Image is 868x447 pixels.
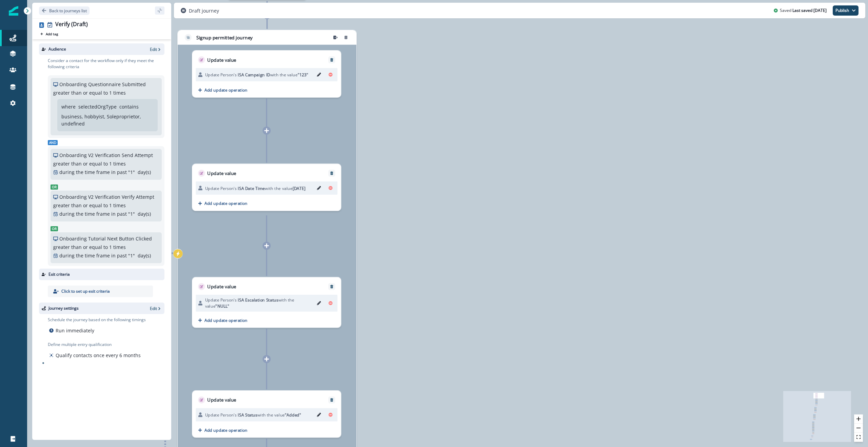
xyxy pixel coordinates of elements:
[314,410,323,419] button: Edit
[61,103,76,110] p: where
[51,226,58,231] span: Or
[111,252,127,259] p: in past
[48,271,70,277] p: Exit criteria
[59,210,110,217] p: during the time frame
[78,103,117,110] p: selectedOrgType
[111,169,127,176] p: in past
[109,244,112,251] p: 1
[138,210,151,217] p: day(s)
[113,202,126,209] p: times
[327,171,336,175] button: Remove
[196,34,253,41] p: Signup permitted journey
[204,200,248,206] p: Add update operation
[207,283,236,290] p: Update value
[128,252,135,259] p: " 1 "
[854,433,863,442] button: fit view
[204,317,248,323] p: Add update operation
[205,72,308,78] p: Update Person's with the value
[109,89,112,96] p: 1
[128,210,135,217] p: " 1 "
[39,6,90,15] button: Go back
[192,50,341,98] div: Update valueRemoveUpdate Person's ISA Campaign IDwith the value"123"EditRemoveAdd update operation
[196,317,248,323] button: Add update operation
[205,412,301,418] p: Update Person's with the value
[48,140,58,145] span: And
[196,427,248,433] button: Add update operation
[56,352,141,359] p: Qualify contacts once every 6 months
[48,305,79,311] p: Journey settings
[53,89,108,96] p: greater than or equal to
[113,160,126,167] p: times
[207,396,236,404] p: Update value
[327,285,336,289] button: Remove
[341,33,351,42] button: remove-group
[59,81,146,88] p: Onboarding Questionnaire Submitted
[854,414,863,424] button: zoom in
[48,317,146,323] p: Schedule the journey based on the following timings
[285,412,301,417] span: "Added"
[833,5,859,16] button: Publish
[59,152,153,159] p: Onboarding V2 Verification Send Attempt
[189,7,219,14] p: Draft journey
[326,299,335,308] button: Remove
[61,113,151,127] p: business, hobbyist, Soleproprietor, undefined
[238,297,278,303] span: ISA Escalation Status
[119,103,139,110] p: contains
[48,342,142,348] p: Define multiple entry qualification
[205,297,312,309] p: Update Person's with the value
[196,200,248,206] button: Add update operation
[150,306,157,311] p: Edit
[327,398,336,402] button: Remove
[238,72,270,77] span: ISA Campaign ID
[51,184,58,190] span: Or
[138,169,151,176] p: day(s)
[128,169,135,176] p: " 1 "
[196,87,248,93] button: Add update operation
[192,163,341,211] div: Update valueRemoveUpdate Person's ISA Date Timewith the value[DATE]EditRemoveAdd update operation
[331,33,340,42] button: remove-group
[59,235,152,242] p: Onboarding Tutorial Next Button Clicked
[109,160,112,167] p: 1
[9,6,18,16] img: Inflection
[53,244,108,251] p: greater than or equal to
[314,184,323,193] button: Edit
[113,244,126,251] p: times
[53,160,108,167] p: greater than or equal to
[173,249,182,258] button: exit-criteria-left-source-0
[59,169,110,176] p: during the time frame
[113,89,126,96] p: times
[59,252,110,259] p: during the time frame
[109,202,112,209] p: 1
[314,299,323,308] button: Edit
[111,210,127,217] p: in past
[207,56,236,63] p: Update value
[49,8,87,14] p: Back to journeys list
[56,327,94,334] p: Run immediately
[150,306,162,311] button: Edit
[327,58,336,62] button: Remove
[155,6,164,15] button: sidebar collapse toggle
[204,427,248,433] p: Add update operation
[61,288,110,294] p: Click to set up exit criteria
[207,170,236,177] p: Update value
[238,185,265,191] span: ISA Date Time
[854,424,863,433] button: zoom out
[192,277,341,328] div: Update valueRemoveUpdate Person's ISA Escalation Statuswith the value"NULL"EditRemoveAdd update o...
[326,184,335,193] button: Remove
[59,193,154,200] p: Onboarding V2 Verification Verify Attempt
[53,202,108,209] p: greater than or equal to
[138,252,151,259] p: day(s)
[204,87,248,93] p: Add update operation
[39,31,59,37] button: Add tag
[293,185,306,191] span: [DATE]
[150,46,162,52] button: Edit
[192,390,341,438] div: Update valueRemoveUpdate Person's ISA Statuswith the value"Added"EditRemoveAdd update operation
[780,7,791,14] p: Saved
[48,58,164,70] p: Consider a contact for the workflow only if they meet the following criteria
[314,70,323,79] button: Edit
[150,46,157,52] p: Edit
[46,32,58,36] p: Add tag
[55,21,88,28] div: Verify (Draft)
[215,304,229,309] span: "NULL"
[326,70,335,79] button: Remove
